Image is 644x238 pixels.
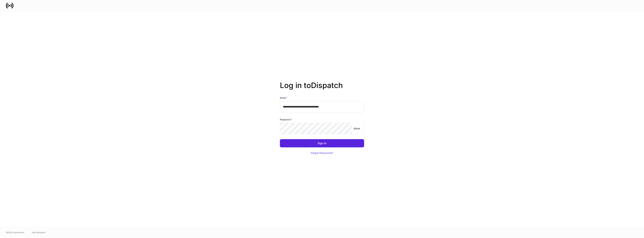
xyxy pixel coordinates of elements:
[6,231,24,234] span: © 2025 OneAdvisory
[280,96,287,100] h6: Email
[32,231,46,234] a: Data Disclaimer
[354,127,360,130] p: show
[318,142,326,145] div: Sign In
[311,152,333,154] div: Forgot Password?
[280,81,364,96] h2: Log in to Dispatch
[280,118,292,121] h6: Password
[306,149,338,157] button: Forgot Password?
[280,139,364,147] button: Sign In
